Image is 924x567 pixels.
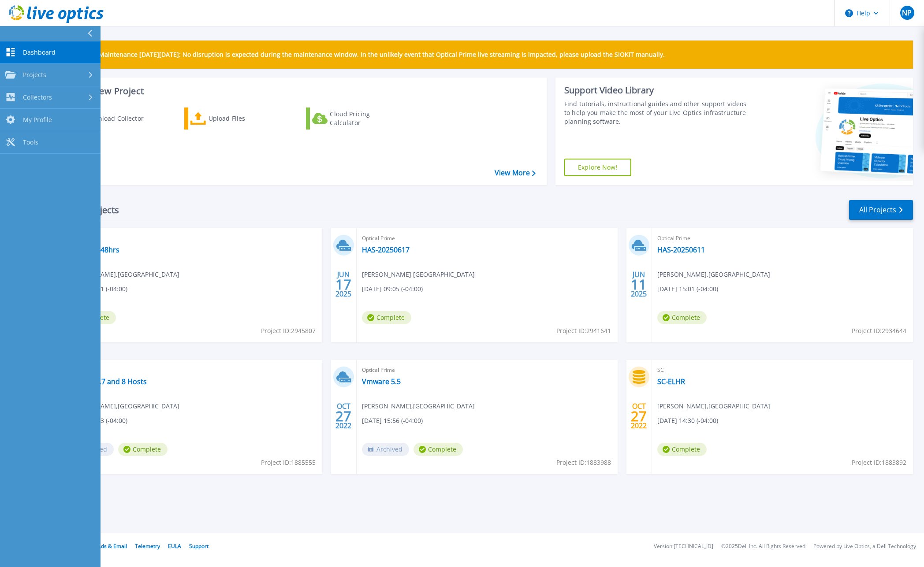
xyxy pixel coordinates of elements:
span: Optical Prime [362,365,612,375]
span: 17 [335,281,351,288]
span: Complete [362,311,411,324]
a: HAS-20250617 [362,245,410,254]
div: Upload Files [209,110,279,127]
span: Complete [118,443,168,456]
div: JUN 2025 [335,268,352,300]
span: SC [657,365,908,375]
a: All Projects [849,200,913,220]
span: Optical Prime [67,233,317,243]
a: Ads & Email [97,542,127,550]
span: Project ID: 1883988 [556,458,611,467]
span: Complete [657,311,707,324]
span: Optical Prime [362,233,612,243]
div: OCT 2022 [335,400,352,432]
a: EULA [168,542,181,550]
a: SC-ELHR [657,377,685,386]
span: Projects [23,71,46,79]
a: Cloud Pricing Calculator [306,107,404,130]
span: Dashboard [23,48,56,56]
span: [DATE] 09:05 (-04:00) [362,284,423,294]
p: Scheduled Maintenance [DATE][DATE]: No disruption is expected during the maintenance window. In t... [66,51,665,58]
li: Version: [TECHNICAL_ID] [654,544,713,549]
span: Complete [657,443,707,456]
a: Upload Files [184,107,283,130]
span: Project ID: 2941641 [556,326,611,336]
span: Project ID: 1885555 [261,458,316,467]
div: Support Video Library [564,85,747,96]
span: Collectors [23,93,52,101]
span: My Profile [23,116,52,124]
span: Project ID: 1883892 [852,458,906,467]
span: Archived [362,443,409,456]
span: Optical Prime [67,365,317,375]
span: [DATE] 15:01 (-04:00) [657,284,718,294]
span: 11 [631,281,647,288]
span: [PERSON_NAME] , [GEOGRAPHIC_DATA] [657,270,770,279]
span: NP [902,9,912,16]
div: Download Collector [85,110,156,127]
span: Tools [23,138,38,146]
div: Cloud Pricing Calculator [330,110,400,127]
a: Vmware 6.7 and 8 Hosts [67,377,147,386]
a: Support [189,542,209,550]
div: OCT 2022 [630,400,647,432]
span: [PERSON_NAME] , [GEOGRAPHIC_DATA] [67,270,179,279]
span: Optical Prime [657,233,908,243]
a: HAS-20250611 [657,245,705,254]
span: [PERSON_NAME] , [GEOGRAPHIC_DATA] [67,401,179,411]
h3: Start a New Project [63,86,535,96]
a: Vmware 5.5 [362,377,401,386]
div: JUN 2025 [630,268,647,300]
span: [DATE] 15:56 (-04:00) [362,416,423,426]
span: 27 [631,412,647,420]
div: Find tutorials, instructional guides and other support videos to help you make the most of your L... [564,100,747,126]
span: 27 [335,412,351,420]
a: View More [495,169,536,177]
a: Download Collector [63,107,161,130]
span: [DATE] 14:30 (-04:00) [657,416,718,426]
span: [PERSON_NAME] , [GEOGRAPHIC_DATA] [362,270,475,279]
span: Project ID: 2945807 [261,326,316,336]
li: © 2025 Dell Inc. All Rights Reserved [721,544,805,549]
li: Powered by Live Optics, a Dell Technology [813,544,916,549]
span: [PERSON_NAME] , [GEOGRAPHIC_DATA] [657,401,770,411]
span: Complete [414,443,463,456]
span: [PERSON_NAME] , [GEOGRAPHIC_DATA] [362,401,475,411]
a: Telemetry [135,542,160,550]
a: Explore Now! [564,159,631,176]
span: Project ID: 2934644 [852,326,906,336]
